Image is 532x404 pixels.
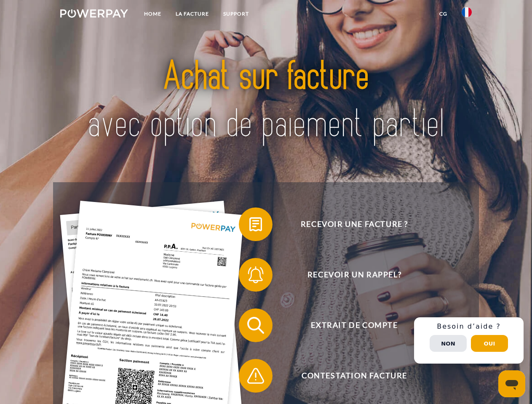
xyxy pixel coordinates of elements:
span: Recevoir une facture ? [251,207,457,241]
img: fr [462,7,472,17]
button: Non [430,335,467,352]
iframe: Bouton de lancement de la fenêtre de messagerie [498,370,525,397]
span: Contestation Facture [251,359,457,393]
button: Recevoir une facture ? [239,207,458,241]
h3: Besoin d’aide ? [419,322,519,331]
a: Support [216,6,256,21]
img: logo-powerpay-white.svg [60,9,128,18]
span: Recevoir un rappel? [251,258,457,292]
a: Home [137,6,168,21]
div: Schnellhilfe [414,317,524,364]
a: LA FACTURE [168,6,216,21]
img: qb_bill.svg [245,214,266,235]
button: Extrait de compte [239,308,458,342]
img: title-powerpay_fr.svg [80,40,452,161]
a: CG [432,6,454,21]
span: Extrait de compte [251,308,457,342]
img: qb_search.svg [245,315,266,336]
button: Recevoir un rappel? [239,258,458,292]
button: Contestation Facture [239,359,458,393]
button: Oui [471,335,508,352]
img: qb_bell.svg [245,264,266,285]
img: qb_warning.svg [245,365,266,386]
